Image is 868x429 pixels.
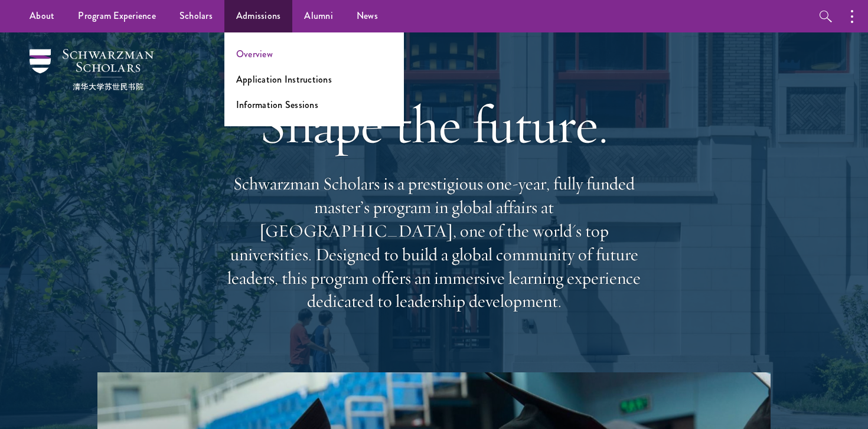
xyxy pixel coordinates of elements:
[236,73,332,86] a: Application Instructions
[30,49,154,90] img: Schwarzman Scholars
[236,98,318,112] a: Information Sessions
[221,172,647,313] p: Schwarzman Scholars is a prestigious one-year, fully funded master’s program in global affairs at...
[236,47,273,61] a: Overview
[221,91,647,158] h1: Shape the future.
